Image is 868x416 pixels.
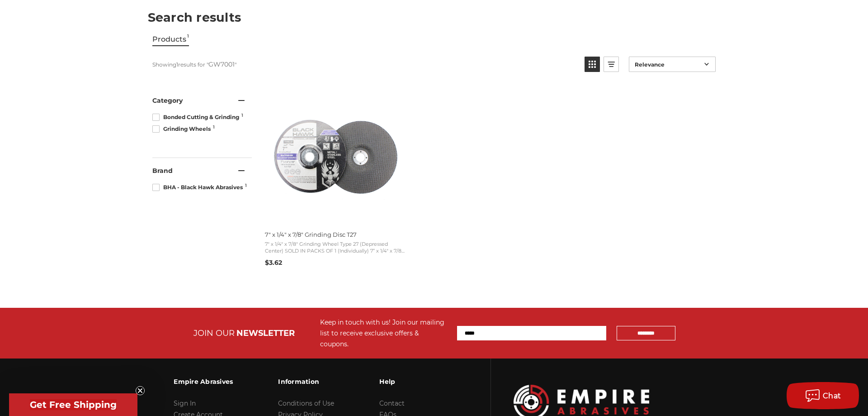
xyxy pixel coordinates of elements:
h3: Information [278,372,334,391]
span: $3.62 [265,258,282,267]
span: Category [152,96,183,105]
span: NEWSLETTER [236,328,295,338]
button: Close teaser [136,386,145,395]
div: Keep in touch with us! Join our mailing list to receive exclusive offers & coupons. [320,317,448,349]
a: View list mode [604,57,619,72]
span: 1 [187,33,189,45]
span: BHA - Black Hawk Abrasives [152,183,245,191]
a: Sort options [629,57,716,72]
span: 1 [213,125,215,129]
a: Conditions of Use [278,399,334,407]
span: 7" x 1/4" x 7/8" Grinding Disc T27 [265,230,406,239]
span: Grinding Wheels [152,125,213,133]
b: 1 [176,61,178,68]
span: Brand [152,167,173,175]
a: Sign In [174,399,196,407]
div: Get Free ShippingClose teaser [9,393,137,416]
div: Showing results for " " [152,57,578,72]
span: 7" x 1/4" x 7/8" Grinding Wheel Type 27 (Depressed Center) SOLD IN PACKS OF 1 (Individually) 7” x... [265,241,406,255]
span: 1 [241,113,243,118]
span: Relevance [635,61,701,68]
span: Get Free Shipping [30,399,117,410]
a: Contact [379,399,405,407]
h1: Search results [148,11,721,24]
span: Chat [823,392,841,400]
a: View grid mode [585,57,600,72]
h3: Help [379,372,440,391]
a: 7 [264,88,407,270]
span: JOIN OUR [193,328,235,338]
button: Chat [787,382,859,409]
h3: Empire Abrasives [174,372,233,391]
span: Bonded Cutting & Grinding [152,113,242,121]
a: View Products Tab [152,33,189,46]
span: 1 [245,183,247,188]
